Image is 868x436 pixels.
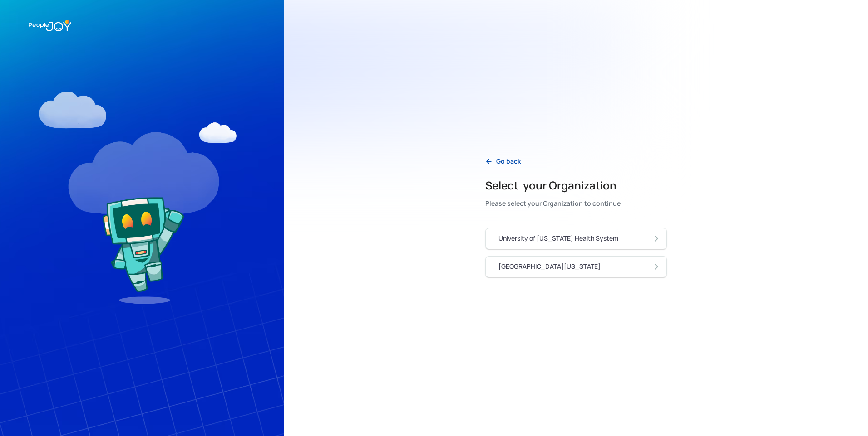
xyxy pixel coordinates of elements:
[485,256,667,277] a: [GEOGRAPHIC_DATA][US_STATE]
[485,178,621,193] h2: Select your Organization
[485,228,667,249] a: University of [US_STATE] Health System
[478,152,528,171] a: Go back
[498,262,601,271] div: [GEOGRAPHIC_DATA][US_STATE]
[496,157,521,166] div: Go back
[485,197,621,210] div: Please select your Organization to continue
[498,234,618,243] div: University of [US_STATE] Health System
